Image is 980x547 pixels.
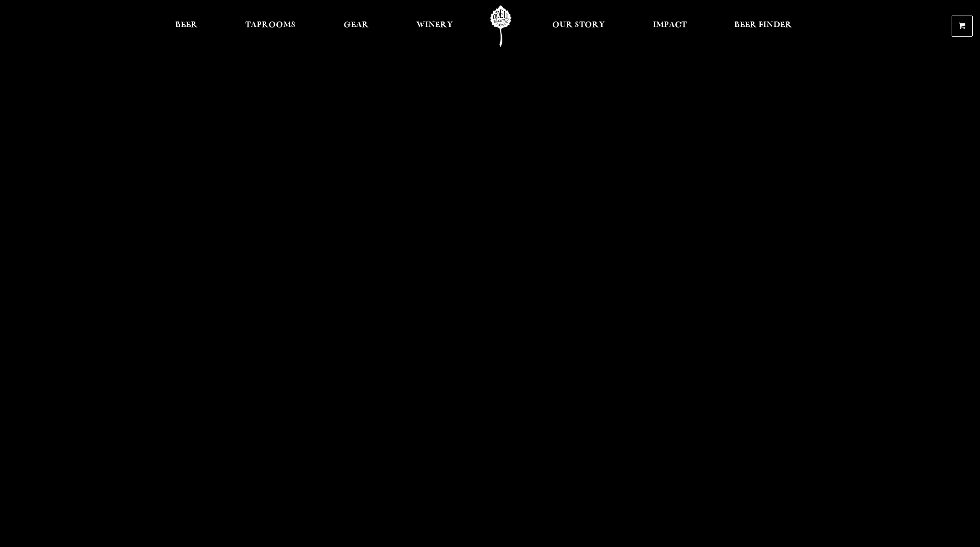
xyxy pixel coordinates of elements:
[338,5,375,47] a: Gear
[239,5,302,47] a: Taprooms
[484,5,518,47] a: Odell Home
[169,5,204,47] a: Beer
[410,5,459,47] a: Winery
[245,22,296,29] span: Taprooms
[653,22,687,29] span: Impact
[552,22,605,29] span: Our Story
[728,5,798,47] a: Beer Finder
[734,22,792,29] span: Beer Finder
[546,5,611,47] a: Our Story
[647,5,693,47] a: Impact
[344,22,369,29] span: Gear
[416,22,453,29] span: Winery
[175,22,198,29] span: Beer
